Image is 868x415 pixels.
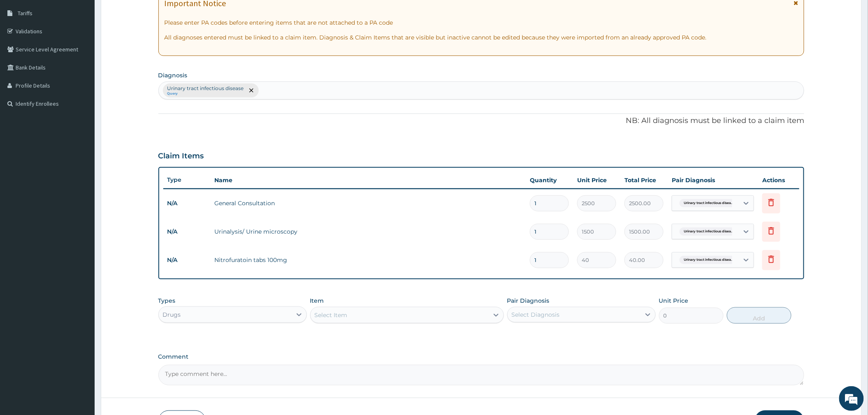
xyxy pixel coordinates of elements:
td: General Consultation [211,195,526,211]
th: Type [163,172,211,188]
span: We're online! [48,104,114,187]
td: N/A [163,196,211,211]
small: Query [167,92,244,96]
label: Comment [158,353,805,360]
button: Add [727,307,791,324]
div: Drugs [163,311,181,319]
td: Nitrofuratoin tabs 100mg [211,252,526,268]
div: Minimize live chat window [135,4,155,24]
label: Unit Price [659,297,689,305]
th: Unit Price [573,172,620,188]
td: N/A [163,224,211,239]
td: Urinalysis/ Urine microscopy [211,223,526,240]
label: Item [310,297,324,305]
img: d_794563401_company_1708531726252_794563401 [15,41,33,62]
p: Urinary tract infectious disease [167,85,244,92]
th: Pair Diagnosis [668,172,758,188]
h3: Claim Items [158,152,204,161]
span: Urinary tract infectious disea... [680,227,738,236]
label: Diagnosis [158,71,188,79]
td: N/A [163,253,211,268]
div: Chat with us now [43,46,138,57]
span: Urinary tract infectious disea... [680,199,738,207]
th: Quantity [526,172,573,188]
p: Please enter PA codes before entering items that are not attached to a PA code [165,19,798,27]
label: Pair Diagnosis [507,297,550,305]
div: Select Item [315,311,348,319]
textarea: Type your message and hit 'Enter' [4,225,157,253]
span: remove selection option [248,87,255,94]
th: Total Price [620,172,668,188]
p: All diagnoses entered must be linked to a claim item. Diagnosis & Claim Items that are visible bu... [165,33,798,42]
th: Name [211,172,526,188]
label: Types [158,297,176,304]
div: Select Diagnosis [512,311,560,319]
th: Actions [758,172,799,188]
p: NB: All diagnosis must be linked to a claim item [158,116,805,126]
span: Urinary tract infectious disea... [680,256,738,264]
span: Tariffs [18,9,32,17]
